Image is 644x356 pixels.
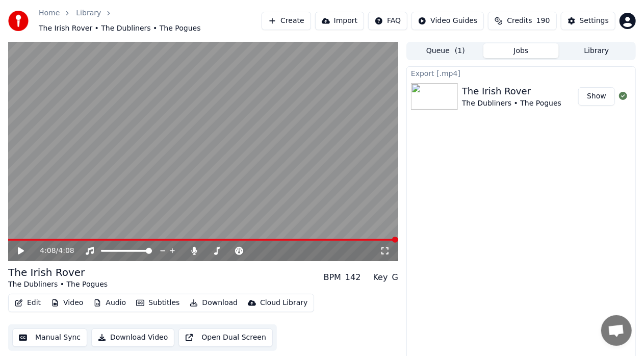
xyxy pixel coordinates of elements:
button: FAQ [368,12,407,30]
button: Manual Sync [12,328,87,347]
button: Video Guides [411,12,484,30]
button: Download [186,296,242,310]
button: Credits190 [488,12,556,30]
span: 4:08 [58,246,74,256]
div: Export [.mp4] [407,67,635,79]
div: The Irish Rover [8,265,108,279]
div: The Irish Rover [462,84,561,98]
button: Settings [561,12,615,30]
button: Open Dual Screen [178,328,273,347]
span: ( 1 ) [455,46,465,56]
div: Key [373,271,388,284]
nav: breadcrumb [39,8,262,34]
button: Edit [11,296,45,310]
button: Import [315,12,364,30]
button: Audio [89,296,130,310]
button: Video [47,296,87,310]
div: / [40,246,64,256]
div: 142 [345,271,361,284]
div: Settings [580,16,609,26]
button: Queue [408,43,483,58]
button: Download Video [91,328,174,347]
button: Show [578,87,615,106]
div: Cloud Library [260,298,307,308]
button: Subtitles [132,296,184,310]
div: The Dubliners • The Pogues [8,279,108,290]
img: youka [8,11,29,31]
button: Create [262,12,311,30]
span: 190 [536,16,550,26]
a: Home [39,8,60,18]
button: Library [559,43,634,58]
div: The Dubliners • The Pogues [462,98,561,109]
a: Open chat [601,315,632,346]
a: Library [76,8,101,18]
span: 4:08 [40,246,56,256]
div: G [392,271,398,284]
span: The Irish Rover • The Dubliners • The Pogues [39,23,201,34]
button: Jobs [483,43,559,58]
span: Credits [507,16,532,26]
div: BPM [324,271,341,284]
